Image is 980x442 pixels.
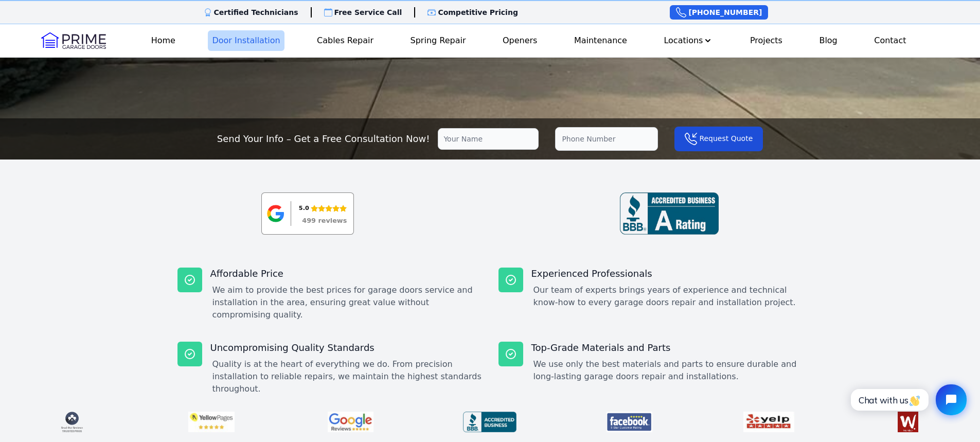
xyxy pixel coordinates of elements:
button: Locations [660,30,717,51]
p: Affordable Price [210,268,482,280]
a: Cables Repair [313,30,378,51]
dd: We use only the best materials and parts to ensure durable and long-lasting garage doors repair a... [533,358,803,383]
p: Certified Technicians [214,7,298,17]
a: [PHONE_NUMBER] [670,5,768,20]
img: yellow-page-review [181,408,242,436]
a: Openers [498,30,542,51]
a: Door Installation [208,30,284,51]
p: Uncompromising Quality Standards [210,342,482,354]
img: TrustedPros [41,408,103,436]
img: Logo [41,32,106,49]
dd: We aim to provide the best prices for garage doors service and installation in the area, ensuring... [212,284,482,321]
a: Contact [870,30,910,51]
input: Phone Number [555,127,658,151]
iframe: Tidio Chat [840,376,975,424]
p: Free Service Call [334,7,402,17]
img: BBB-review [459,408,521,436]
p: Competitive Pricing [438,7,518,17]
a: Maintenance [570,30,631,51]
p: Send Your Info – Get a Free Consultation Now! [217,132,430,146]
dd: Our team of experts brings years of experience and technical know-how to every garage doors repai... [533,284,803,309]
img: BBB-review [620,192,719,235]
dd: Quality is at the heart of everything we do. From precision installation to reliable repairs, we ... [212,358,482,395]
div: 499 reviews [302,218,347,224]
img: FB-review [598,408,660,436]
p: Top-Grade Materials and Parts [531,342,803,354]
a: Blog [815,30,841,51]
img: yelp-review [738,408,799,436]
button: Request Quote [674,127,763,151]
a: Home [147,30,180,51]
input: Your Name [438,128,539,150]
img: google-review [320,408,382,436]
div: Rating: 5.0 out of 5 [299,203,347,214]
p: Experienced Professionals [531,268,803,280]
div: 5.0 [299,203,309,214]
a: Projects [746,30,787,51]
a: Spring Repair [406,30,470,51]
